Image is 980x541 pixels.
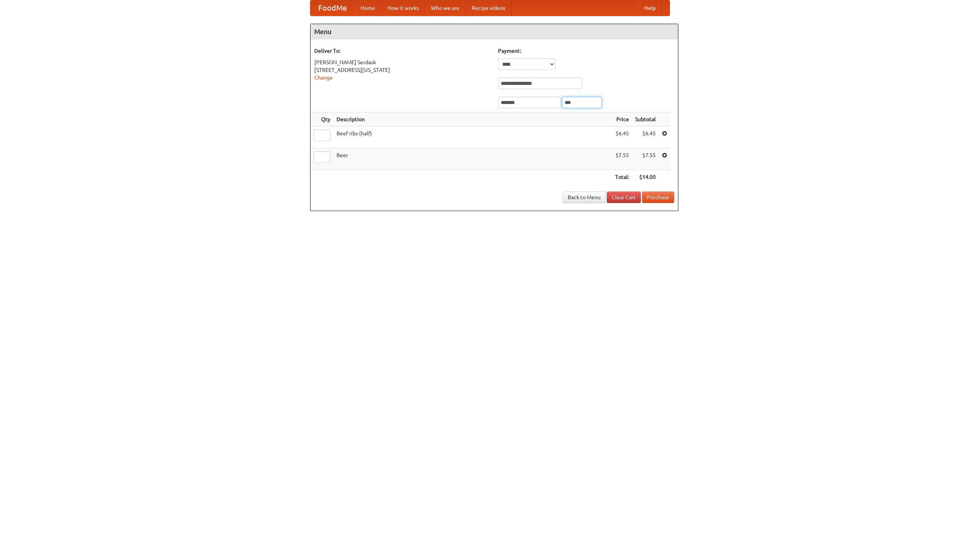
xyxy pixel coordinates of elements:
[314,47,490,55] h5: Deliver To:
[563,192,606,203] a: Back to Menu
[612,170,632,184] th: Total:
[314,66,490,74] div: [STREET_ADDRESS][US_STATE]
[632,170,659,184] th: $14.00
[632,127,659,148] td: $6.45
[310,112,333,127] th: Qty
[607,192,641,203] a: Clear Cart
[632,148,659,170] td: $7.55
[612,148,632,170] td: $7.55
[642,192,674,203] button: Purchase
[333,127,612,148] td: Beef ribs (half)
[333,112,612,127] th: Description
[381,0,425,16] a: How it works
[333,148,612,170] td: Beer
[465,0,511,16] a: Recipe videos
[314,58,490,66] div: [PERSON_NAME] Serdask
[638,0,662,16] a: Help
[310,24,678,39] h4: Menu
[498,47,674,55] h5: Payment:
[354,0,381,16] a: Home
[425,0,465,16] a: Who we are
[612,112,632,127] th: Price
[314,75,333,81] a: Change
[310,0,354,16] a: FoodMe
[632,112,659,127] th: Subtotal
[612,127,632,148] td: $6.45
